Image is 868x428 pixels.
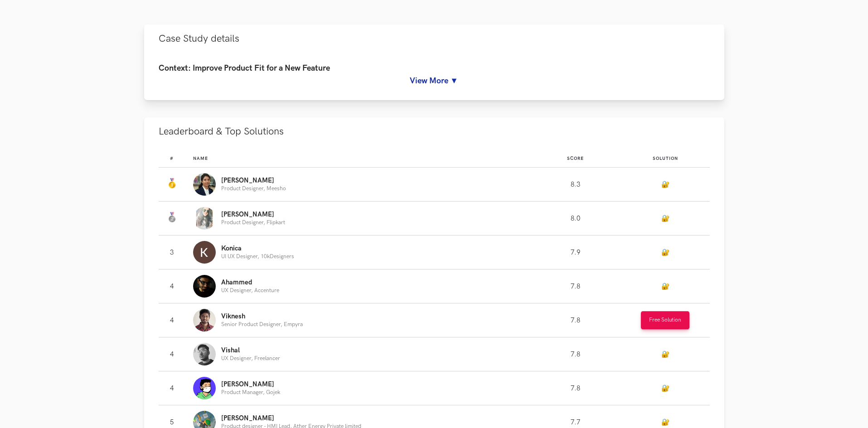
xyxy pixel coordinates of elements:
[653,156,678,161] span: Solution
[661,385,669,392] a: 🔐
[661,351,669,358] a: 🔐
[221,186,286,192] p: Product Designer, Meesho
[221,415,361,422] p: [PERSON_NAME]
[221,288,279,293] p: UX Designer, Accenture
[530,168,621,202] td: 8.3
[661,215,669,222] a: 🔐
[159,76,710,86] a: View More ▼
[530,236,621,269] td: 7.9
[530,269,621,303] td: 7.8
[170,156,174,161] span: #
[661,418,669,426] a: 🔐
[221,347,280,354] p: Vishal
[221,279,279,286] p: Ahammed
[661,249,669,256] a: 🔐
[530,303,621,337] td: 7.8
[159,371,194,405] td: 4
[221,220,285,226] p: Product Designer, Flipkart
[661,181,669,188] a: 🔐
[530,202,621,236] td: 8.0
[159,125,284,138] span: Leaderboard & Top Solutions
[166,212,177,223] img: Silver Medal
[193,343,216,365] img: Profile photo
[221,381,280,388] p: [PERSON_NAME]
[193,275,216,298] img: Profile photo
[193,309,216,332] img: Profile photo
[193,377,216,399] img: Profile photo
[661,283,669,290] a: 🔐
[159,303,194,337] td: 4
[193,207,216,230] img: Profile photo
[159,269,194,303] td: 4
[221,254,294,260] p: UI UX Designer, 10kDesigners
[159,236,194,269] td: 3
[530,371,621,405] td: 7.8
[221,313,303,320] p: Viknesh
[193,173,216,196] img: Profile photo
[221,245,294,252] p: Konica
[144,24,724,53] button: Case Study details
[159,337,194,371] td: 4
[193,241,216,264] img: Profile photo
[221,390,280,395] p: Product Manager, Gojek
[221,211,285,218] p: [PERSON_NAME]
[221,177,286,184] p: [PERSON_NAME]
[144,117,724,146] button: Leaderboard & Top Solutions
[221,356,280,361] p: UX Designer, Freelancer
[567,156,584,161] span: Score
[193,156,208,161] span: Name
[221,322,303,327] p: Senior Product Designer, Empyra
[530,337,621,371] td: 7.8
[166,178,177,189] img: Gold Medal
[144,53,724,101] div: Case Study details
[641,311,689,329] button: Free Solution
[159,33,239,45] span: Case Study details
[159,64,710,73] h4: Context: Improve Product Fit for a New Feature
